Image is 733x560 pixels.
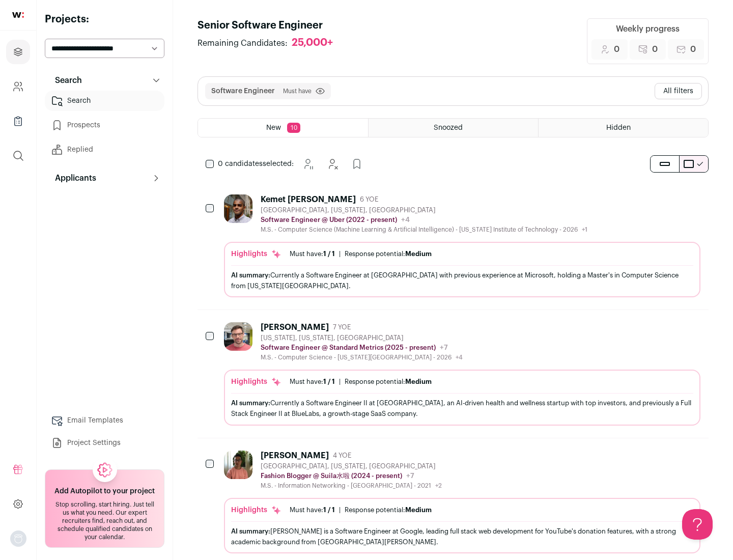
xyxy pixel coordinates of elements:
button: Snooze [298,154,318,174]
div: Weekly progress [616,23,680,35]
div: Response potential: [345,506,432,514]
div: [PERSON_NAME] [261,451,329,461]
a: Kemet [PERSON_NAME] 6 YOE [GEOGRAPHIC_DATA], [US_STATE], [GEOGRAPHIC_DATA] Software Engineer @ Ub... [224,194,700,297]
a: Email Templates [45,410,164,431]
span: Medium [405,378,432,385]
a: Company and ATS Settings [6,74,30,99]
h2: Add Autopilot to your project [54,486,155,496]
a: Add Autopilot to your project Stop scrolling, start hiring. Just tell us what you need. Our exper... [45,469,164,548]
span: Medium [405,507,432,513]
p: Software Engineer @ Standard Metrics (2025 - present) [261,344,436,352]
div: [PERSON_NAME] is a Software Engineer at Google, leading full stack web development for YouTube's ... [231,526,693,547]
img: ebffc8b94a612106133ad1a79c5dcc917f1f343d62299c503ebb759c428adb03.jpg [224,451,252,479]
p: Software Engineer @ Uber (2022 - present) [261,216,397,224]
h2: Projects: [45,12,164,26]
div: Highlights [231,377,281,387]
div: M.S. - Information Networking - [GEOGRAPHIC_DATA] - 2021 [261,482,442,490]
span: 4 YOE [333,452,351,460]
span: 6 YOE [360,195,378,204]
span: Remaining Candidates: [198,37,288,49]
button: Software Engineer [211,86,275,96]
a: [PERSON_NAME] 4 YOE [GEOGRAPHIC_DATA], [US_STATE], [GEOGRAPHIC_DATA] Fashion Blogger @ Suila水啦 (2... [224,451,700,553]
span: AI summary: [231,272,270,278]
span: +7 [406,472,414,480]
span: 10 [287,123,300,133]
button: Add to Prospects [347,154,367,174]
div: [GEOGRAPHIC_DATA], [US_STATE], [GEOGRAPHIC_DATA] [261,206,587,214]
span: 0 [690,43,696,55]
div: Must have: [290,506,335,514]
p: Fashion Blogger @ Suila水啦 (2024 - present) [261,472,402,480]
div: [GEOGRAPHIC_DATA], [US_STATE], [GEOGRAPHIC_DATA] [261,462,442,470]
a: Projects [6,40,30,64]
span: Must have [283,87,312,95]
span: 0 candidates [218,160,263,167]
a: Replied [45,139,164,160]
span: +4 [401,216,410,223]
span: +1 [582,227,587,233]
span: 0 [652,43,658,55]
p: Applicants [49,172,96,184]
div: Stop scrolling, start hiring. Just tell us what you need. Our expert recruiters find, reach out, ... [51,500,158,541]
button: Applicants [45,168,164,188]
div: Must have: [290,250,335,258]
a: Project Settings [45,433,164,453]
button: All filters [655,83,702,99]
button: Hide [322,154,343,174]
div: Response potential: [345,250,432,258]
img: wellfound-shorthand-0d5821cbd27db2630d0214b213865d53afaa358527fdda9d0ea32b1df1b89c2c.svg [12,12,24,18]
span: 7 YOE [333,323,351,331]
span: +7 [440,344,448,351]
span: +4 [456,354,463,360]
a: Prospects [45,115,164,135]
span: Snoozed [434,124,463,131]
h1: Senior Software Engineer [198,18,343,33]
ul: | [290,378,432,386]
button: Open dropdown [10,530,26,547]
iframe: Help Scout Beacon - Open [682,509,713,540]
ul: | [290,506,432,514]
span: Medium [405,250,432,257]
div: M.S. - Computer Science - [US_STATE][GEOGRAPHIC_DATA] - 2026 [261,353,463,361]
span: 1 / 1 [323,250,335,257]
span: AI summary: [231,528,270,535]
img: 1d26598260d5d9f7a69202d59cf331847448e6cffe37083edaed4f8fc8795bfe [224,194,252,223]
div: Highlights [231,505,281,515]
img: nopic.png [10,530,26,547]
span: 1 / 1 [323,507,335,513]
div: Kemet [PERSON_NAME] [261,194,356,205]
div: Response potential: [345,378,432,386]
ul: | [290,250,432,258]
div: 25,000+ [292,37,333,49]
a: [PERSON_NAME] 7 YOE [US_STATE], [US_STATE], [GEOGRAPHIC_DATA] Software Engineer @ Standard Metric... [224,322,700,425]
span: New [266,124,281,131]
span: 0 [614,43,619,55]
a: Snoozed [369,119,538,137]
img: 0fb184815f518ed3bcaf4f46c87e3bafcb34ea1ec747045ab451f3ffb05d485a [224,322,252,351]
div: [PERSON_NAME] [261,322,329,332]
div: M.S. - Computer Science (Machine Learning & Artificial Intelligence) - [US_STATE] Institute of Te... [261,226,587,234]
div: Currently a Software Engineer II at [GEOGRAPHIC_DATA], an AI-driven health and wellness startup w... [231,398,693,419]
div: Currently a Software Engineer at [GEOGRAPHIC_DATA] with previous experience at Microsoft, holding... [231,270,693,291]
span: AI summary: [231,400,270,406]
span: 1 / 1 [323,378,335,385]
a: Company Lists [6,109,30,133]
button: Search [45,70,164,91]
span: +2 [435,483,442,489]
span: selected: [218,159,294,169]
span: Hidden [606,124,631,131]
div: Highlights [231,249,281,259]
div: [US_STATE], [US_STATE], [GEOGRAPHIC_DATA] [261,334,463,342]
a: Search [45,91,164,111]
p: Search [49,74,82,87]
a: Hidden [539,119,708,137]
div: Must have: [290,378,335,386]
